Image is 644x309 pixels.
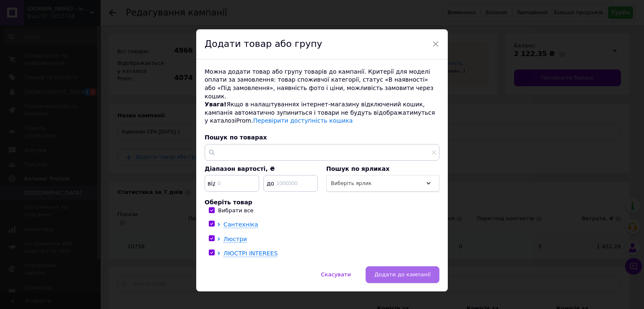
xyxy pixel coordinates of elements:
[321,271,351,278] span: Скасувати
[326,165,390,172] span: Пошук по ярликах
[205,101,226,108] span: Увага!
[205,175,259,192] input: 0
[312,266,360,283] button: Скасувати
[223,250,278,257] span: ЛЮСТРІ INTEREES
[205,199,252,206] span: Оберіть товар
[205,100,439,125] div: Якщо в налаштуваннях інтернет-магазину відключений кошик, кампанія автоматично зупиниться і товар...
[205,179,216,188] span: від
[263,175,318,192] input: 1000000
[331,180,371,186] span: Виберіть ярлик
[223,221,258,228] span: Сантехніка
[366,266,439,283] button: Додати до кампанії
[432,37,439,51] span: ×
[253,117,353,124] a: Перевірити доступність кошика
[205,165,275,172] span: Діапазон вартості, ₴
[205,134,267,141] span: Пошук по товарах
[223,236,247,242] span: Люстри
[205,68,439,100] div: Можна додати товар або групу товарів до кампанії. Критерії для моделі оплати за замовлення: товар...
[218,207,254,214] div: Вибрати все
[374,271,431,278] span: Додати до кампанії
[264,179,275,188] span: до
[196,29,448,59] div: Додати товар або групу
